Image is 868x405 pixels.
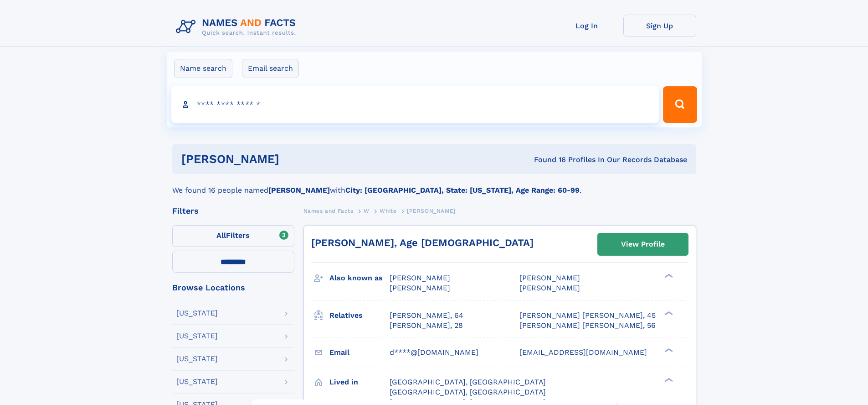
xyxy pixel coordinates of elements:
a: [PERSON_NAME] [PERSON_NAME], 56 [519,321,656,331]
a: Sign Up [623,15,696,37]
b: [PERSON_NAME] [268,186,330,195]
div: [US_STATE] [176,310,218,317]
a: [PERSON_NAME], Age [DEMOGRAPHIC_DATA] [311,237,534,248]
a: View Profile [598,233,688,255]
a: Log In [550,15,623,37]
label: Email search [242,59,299,78]
div: View Profile [621,234,665,255]
a: W [364,205,370,216]
span: All [216,231,226,240]
span: [PERSON_NAME] [390,274,450,282]
span: [PERSON_NAME] [519,274,580,282]
div: ❯ [663,273,673,279]
span: [GEOGRAPHIC_DATA], [GEOGRAPHIC_DATA] [390,388,546,396]
div: [US_STATE] [176,355,218,363]
div: ❯ [663,310,673,316]
input: search input [171,86,659,123]
div: ❯ [663,347,673,353]
div: [US_STATE] [176,332,218,340]
div: ❯ [663,377,673,383]
img: Logo Names and Facts [172,15,303,39]
a: Names and Facts [303,205,354,216]
h3: Relatives [329,308,390,323]
h3: Lived in [329,374,390,390]
b: City: [GEOGRAPHIC_DATA], State: [US_STATE], Age Range: 60-99 [345,186,580,195]
span: [EMAIL_ADDRESS][DOMAIN_NAME] [519,348,647,357]
span: [PERSON_NAME] [407,208,456,214]
a: [PERSON_NAME], 64 [390,310,463,321]
div: Found 16 Profiles In Our Records Database [406,155,687,165]
h3: Also known as [329,270,390,286]
label: Name search [174,59,232,78]
span: [PERSON_NAME] [390,284,450,292]
div: Browse Locations [172,284,294,292]
div: Filters [172,207,294,215]
a: White [380,205,396,216]
span: [GEOGRAPHIC_DATA], [GEOGRAPHIC_DATA] [390,378,546,386]
span: [PERSON_NAME] [519,284,580,292]
div: We found 16 people named with . [172,174,696,196]
a: [PERSON_NAME], 28 [390,321,463,331]
span: W [364,208,370,214]
button: Search Button [663,86,697,123]
div: [US_STATE] [176,378,218,385]
h3: Email [329,345,390,360]
label: Filters [172,225,294,247]
span: White [380,208,396,214]
h1: [PERSON_NAME] [181,153,407,165]
a: [PERSON_NAME] [PERSON_NAME], 45 [519,310,656,321]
